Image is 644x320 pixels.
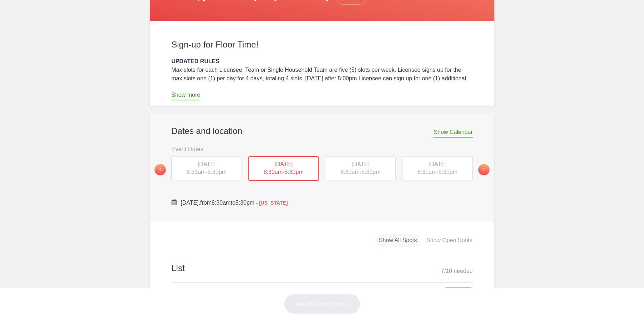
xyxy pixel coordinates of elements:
[424,234,475,247] div: Show Open Spots
[181,200,288,206] span: from to
[433,129,472,137] span: Show Calendar
[361,169,380,175] span: 5:30pm
[171,144,473,154] h3: Event Dates
[417,169,436,175] span: 8:30am
[171,156,242,181] div: -
[171,156,242,181] button: [DATE] 8:30am-5:30pm
[235,200,254,206] span: 5:30pm
[171,66,473,100] div: Max slots for each Licensee, Team or Single Household Team are five (5) slots per week. Licensee ...
[171,199,177,205] img: Cal purple
[274,161,292,167] span: [DATE]
[171,39,473,50] h2: Sign-up for Floor Time!
[325,156,396,181] button: [DATE] 8:30am-5:30pm
[264,169,283,175] span: 8:30am
[325,156,396,181] div: -
[208,169,227,175] span: 5:30pm
[171,92,200,100] a: Show more
[248,156,319,181] button: [DATE] 8:30am-5:30pm
[171,262,473,282] h2: List
[376,234,420,247] div: Show All Spots
[256,200,288,206] span: - [US_STATE]
[248,156,319,181] div: -
[181,200,200,206] span: [DATE],
[198,161,215,167] span: [DATE]
[171,126,473,136] h2: Dates and location
[212,200,230,206] span: 8:30am
[340,169,359,175] span: 8:30am
[429,161,446,167] span: [DATE]
[171,58,219,64] strong: UPDATED RULES
[441,266,473,276] div: 7 10 needed
[402,156,473,181] div: -
[351,161,369,167] span: [DATE]
[438,169,457,175] span: 5:30pm
[402,156,473,181] button: [DATE] 8:30am-5:30pm
[445,287,472,301] a: Sign Up
[187,169,206,175] span: 8:30am
[284,294,360,314] button: Next: Review & Confirm
[284,169,303,175] span: 5:30pm
[444,268,446,274] span: /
